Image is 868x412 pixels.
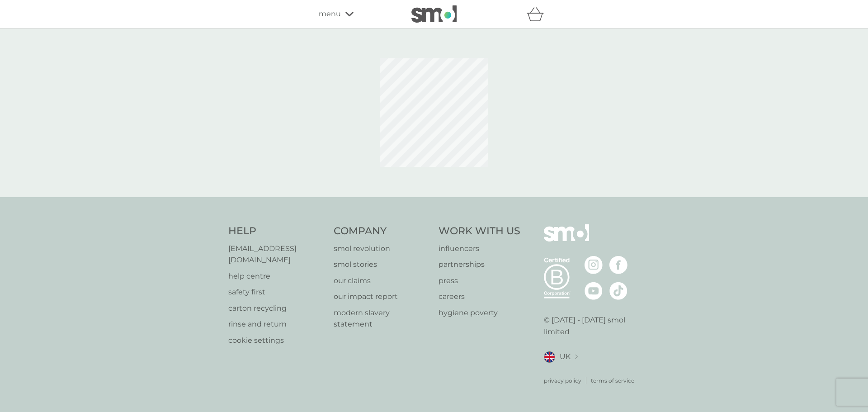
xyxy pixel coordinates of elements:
a: privacy policy [544,376,581,385]
a: careers [439,291,520,303]
img: visit the smol Tiktok page [609,282,627,300]
a: rinse and return [228,318,325,330]
img: smol [544,224,589,255]
a: [EMAIL_ADDRESS][DOMAIN_NAME] [228,243,325,266]
span: menu [319,8,341,20]
a: influencers [439,243,520,255]
span: UK [560,351,571,363]
a: partnerships [439,259,520,270]
a: safety first [228,286,325,298]
p: © [DATE] - [DATE] smol limited [544,314,640,337]
a: carton recycling [228,303,325,314]
h4: Company [334,224,430,238]
a: hygiene poverty [439,307,520,319]
img: select a new location [575,355,578,360]
a: help centre [228,270,325,282]
img: visit the smol Youtube page [585,282,603,300]
a: modern slavery statement [334,307,430,330]
h4: Work With Us [439,224,520,238]
a: our claims [334,275,430,287]
a: press [439,275,520,287]
a: smol revolution [334,243,430,255]
a: cookie settings [228,335,325,346]
div: basket [527,5,549,23]
img: UK flag [544,351,555,363]
h4: Help [228,224,325,238]
img: smol [411,5,457,23]
img: visit the smol Facebook page [609,256,627,274]
img: visit the smol Instagram page [585,256,603,274]
a: smol stories [334,259,430,270]
a: our impact report [334,291,430,303]
a: terms of service [591,376,634,385]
